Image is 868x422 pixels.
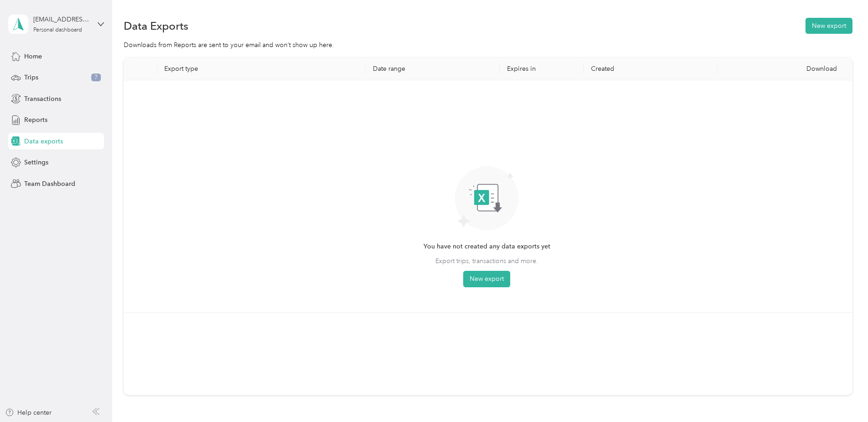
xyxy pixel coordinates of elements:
button: Help center [5,408,52,417]
span: Settings [24,158,48,167]
th: Date range [366,58,500,80]
button: New export [463,271,510,287]
div: [EMAIL_ADDRESS][DOMAIN_NAME] [33,15,90,24]
span: Export trips, transactions and more. [435,256,538,266]
div: Download [725,65,845,73]
th: Expires in [500,58,584,80]
span: You have not created any data exports yet [424,242,550,252]
span: Transactions [24,94,61,104]
span: Home [24,52,42,61]
div: Downloads from Reports are sent to your email and won’t show up here. [124,40,852,50]
span: Team Dashboard [24,179,75,189]
th: Created [584,58,718,80]
div: Personal dashboard [33,27,82,33]
th: Export type [157,58,365,80]
h1: Data Exports [124,21,188,31]
iframe: Everlance-gr Chat Button Frame [817,371,868,422]
span: Reports [24,115,47,125]
span: 7 [91,74,101,82]
span: Data exports [24,137,63,146]
button: New export [805,18,852,34]
span: Trips [24,73,38,82]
